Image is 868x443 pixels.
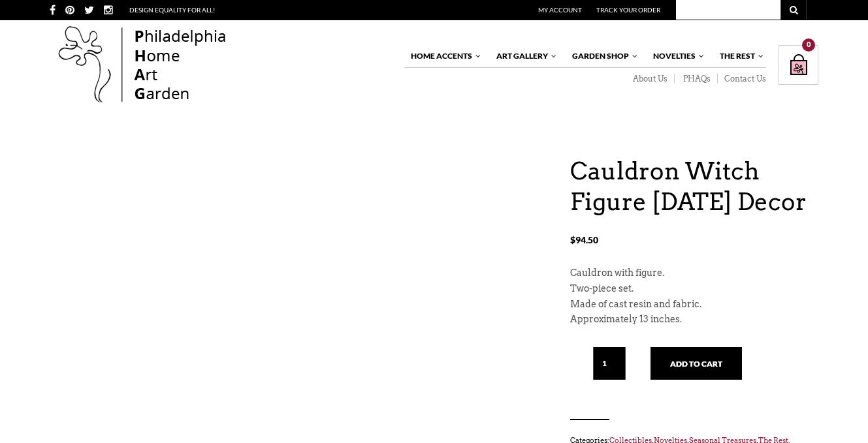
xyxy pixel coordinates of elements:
[647,45,705,67] a: Novelties
[490,45,558,67] a: Art Gallery
[538,6,582,14] a: My Account
[624,74,675,84] a: About Us
[570,234,575,245] span: $
[593,347,626,380] input: Qty
[802,38,815,52] div: 0
[570,312,818,328] p: Approximately 13 inches.
[570,156,818,217] h1: Cauldron Witch Figure [DATE] Decor
[596,6,660,14] a: Track Your Order
[651,347,742,380] button: Add to cart
[713,45,765,67] a: The Rest
[675,74,718,84] a: PHAQs
[566,45,639,67] a: Garden Shop
[570,234,598,245] bdi: 94.50
[570,281,818,297] p: Two-piece set.
[718,74,766,84] a: Contact Us
[570,297,818,313] p: Made of cast resin and fabric.
[570,266,818,281] p: Cauldron with figure.
[404,45,482,67] a: Home Accents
